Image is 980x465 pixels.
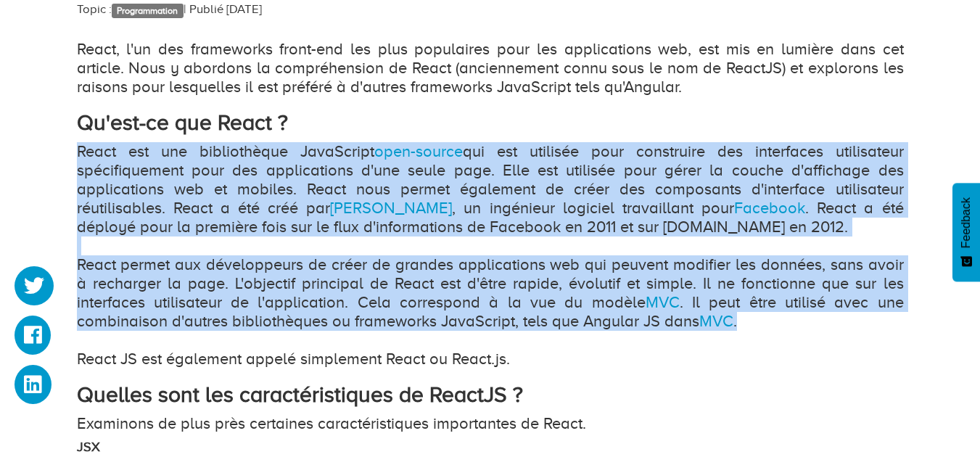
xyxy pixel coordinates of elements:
a: Facebook [734,199,805,217]
strong: JSX [77,440,100,454]
a: Programmation [112,4,184,18]
a: MVC [646,293,680,311]
a: open-source [374,142,463,160]
strong: Quelles sont les caractéristiques de ReactJS ? [77,382,523,407]
span: Feedback [960,197,973,248]
p: React est une bibliothèque JavaScript qui est utilisée pour construire des interfaces utilisateur... [77,142,904,369]
iframe: Drift Widget Chat Controller [907,392,963,448]
p: React, l'un des frameworks front-end les plus populaires pour les applications web, est mis en lu... [77,40,904,96]
strong: Qu'est-ce que React ? [77,110,288,135]
button: Feedback - Afficher l’enquête [952,183,980,281]
a: [PERSON_NAME] [330,199,452,217]
span: Publié [DATE] [189,2,262,16]
p: Examinons de plus près certaines caractéristiques importantes de React. [77,414,904,433]
span: Topic : | [77,2,186,16]
a: MVC [699,312,733,330]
